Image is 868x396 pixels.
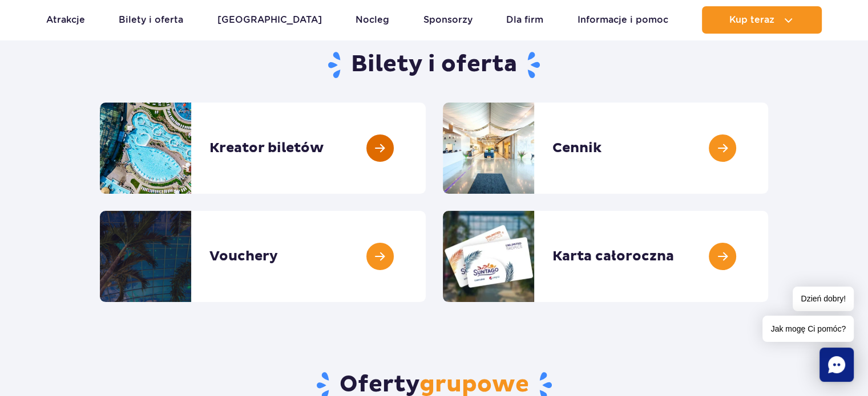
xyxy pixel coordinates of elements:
h1: Bilety i oferta [100,50,768,80]
div: Chat [819,348,854,382]
a: Dla firm [506,6,543,34]
a: Atrakcje [46,6,85,34]
span: Kup teraz [729,15,774,25]
button: Kup teraz [702,6,822,34]
a: [GEOGRAPHIC_DATA] [217,6,322,34]
a: Nocleg [356,6,389,34]
span: Dzień dobry! [793,287,854,311]
a: Informacje i pomoc [578,6,668,34]
span: Jak mogę Ci pomóc? [762,316,854,342]
a: Bilety i oferta [119,6,183,34]
a: Sponsorzy [423,6,473,34]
